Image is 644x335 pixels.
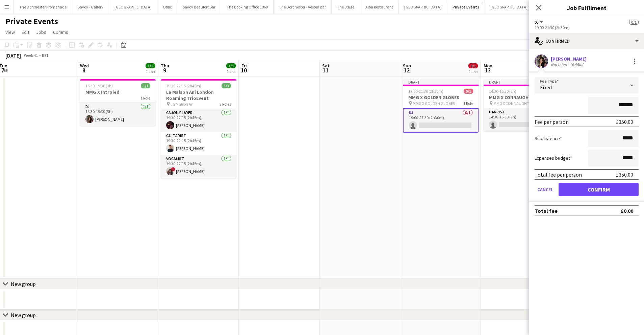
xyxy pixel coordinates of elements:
[489,89,516,94] span: 14:30-16:30 (2h)
[616,171,633,178] div: £350.00
[22,29,29,35] span: Edit
[484,79,559,131] app-job-card: Draft14:30-16:30 (2h)0/1MMG X CONNAUGHT TRIAL MMG X CONNAUGHT TRIAL1 RoleHarpist0/114:30-16:30 (2h)
[140,95,150,100] span: 1 Role
[493,101,540,106] span: MMG X CONNAUGHT TRIAL
[227,69,235,74] div: 1 Job
[535,155,572,161] label: Expenses budget
[484,108,559,131] app-card-role: Harpist0/114:30-16:30 (2h)
[161,63,169,69] span: Thu
[551,62,568,67] div: Not rated
[171,102,195,107] span: La Maison Ani
[535,20,544,25] button: DJ
[240,66,247,74] span: 10
[468,63,478,68] span: 0/1
[360,0,399,14] button: Alba Restaurant
[19,28,32,37] a: Edit
[447,0,485,14] button: Private Events
[529,33,644,49] div: Confirmed
[540,84,552,91] span: Fixed
[322,63,330,69] span: Sat
[408,89,443,94] span: 19:00-21:30 (2h30m)
[220,102,231,107] span: 3 Roles
[177,0,221,14] button: Savoy Beaufort Bar
[3,28,18,37] a: View
[14,0,72,14] button: The Dorchester Promenade
[535,118,569,125] div: Fee per person
[5,16,58,26] h1: Private Events
[161,89,236,101] h3: La Maison Ani London Roaming TrioEvent
[568,62,585,67] div: 10.95mi
[5,52,21,59] div: [DATE]
[484,79,559,85] div: Draft
[166,83,201,88] span: 19:30-22:15 (2h45m)
[484,94,559,100] h3: MMG X CONNAUGHT TRIAL
[483,66,492,74] span: 13
[464,89,473,94] span: 0/1
[551,56,587,62] div: [PERSON_NAME]
[42,53,49,58] div: BST
[221,0,274,14] button: The Booking Office 1869
[33,28,49,37] a: Jobs
[529,3,644,12] h3: Job Fulfilment
[332,0,360,14] button: The Stage
[616,118,633,125] div: £350.00
[485,0,533,14] button: [GEOGRAPHIC_DATA]
[11,312,36,318] div: New group
[402,66,411,74] span: 12
[146,69,155,74] div: 1 Job
[535,171,582,178] div: Total fee per person
[399,0,447,14] button: [GEOGRAPHIC_DATA]
[53,29,68,35] span: Comms
[403,79,479,133] app-job-card: Draft19:00-21:30 (2h30m)0/1MMG X GOLDEN GLOBES MMG X GOLDEN GLOBES1 RoleDJ0/119:00-21:30 (2h30m)
[535,135,562,141] label: Subsistence
[109,0,157,14] button: [GEOGRAPHIC_DATA]
[161,109,236,132] app-card-role: Cajon Player1/119:30-22:15 (2h45m)[PERSON_NAME]
[403,63,411,69] span: Sun
[403,79,479,85] div: Draft
[80,79,156,126] app-job-card: 16:30-19:30 (3h)1/1MMG X Intrpied1 RoleDJ1/116:30-19:30 (3h)[PERSON_NAME]
[22,53,39,58] span: Week 41
[160,66,169,74] span: 9
[72,0,109,14] button: Savoy - Gallery
[535,207,558,214] div: Total fee
[535,25,639,30] div: 19:00-21:30 (2h30m)
[535,20,539,25] span: DJ
[80,63,89,69] span: Wed
[559,183,639,196] button: Confirm
[5,29,15,35] span: View
[241,63,247,69] span: Fri
[403,108,479,133] app-card-role: DJ0/119:00-21:30 (2h30m)
[141,83,150,88] span: 1/1
[403,94,479,100] h3: MMG X GOLDEN GLOBES
[157,0,177,14] button: Oblix
[222,83,231,88] span: 3/3
[413,101,455,106] span: MMG X GOLDEN GLOBES
[11,281,36,287] div: New group
[621,207,633,214] div: £0.00
[50,28,71,37] a: Comms
[321,66,330,74] span: 11
[80,89,156,95] h3: MMG X Intrpied
[226,63,236,68] span: 3/3
[146,63,155,68] span: 1/1
[629,20,639,25] span: 0/1
[161,132,236,155] app-card-role: Guitarist1/119:30-22:15 (2h45m)[PERSON_NAME]
[79,66,89,74] span: 8
[274,0,332,14] button: The Dorchester - Vesper Bar
[535,183,556,196] button: Cancel
[85,83,113,88] span: 16:30-19:30 (3h)
[161,155,236,178] app-card-role: Vocalist1/119:30-22:15 (2h45m)![PERSON_NAME]
[463,101,473,106] span: 1 Role
[469,69,478,74] div: 1 Job
[161,79,236,178] app-job-card: 19:30-22:15 (2h45m)3/3La Maison Ani London Roaming TrioEvent La Maison Ani3 RolesCajon Player1/11...
[36,29,46,35] span: Jobs
[80,103,156,126] app-card-role: DJ1/116:30-19:30 (3h)[PERSON_NAME]
[171,167,175,171] span: !
[484,63,492,69] span: Mon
